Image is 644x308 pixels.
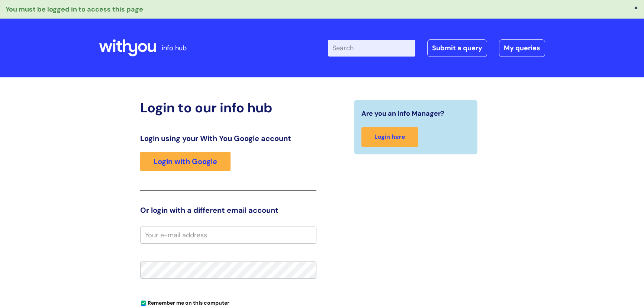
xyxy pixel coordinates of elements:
h3: Login using your With You Google account [140,134,316,143]
span: Are you an Info Manager? [361,108,444,119]
h3: Or login with a different email account [140,206,316,215]
a: Login here [361,127,418,147]
button: × [634,4,638,11]
label: Remember me on this computer [140,298,229,306]
a: Login with Google [140,152,231,171]
h2: Login to our info hub [140,100,316,116]
a: Submit a query [427,39,487,57]
a: My queries [499,39,545,57]
input: Remember me on this computer [141,301,146,306]
p: info hub [162,42,187,54]
input: Search [328,40,415,56]
input: Your e-mail address [140,227,316,244]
